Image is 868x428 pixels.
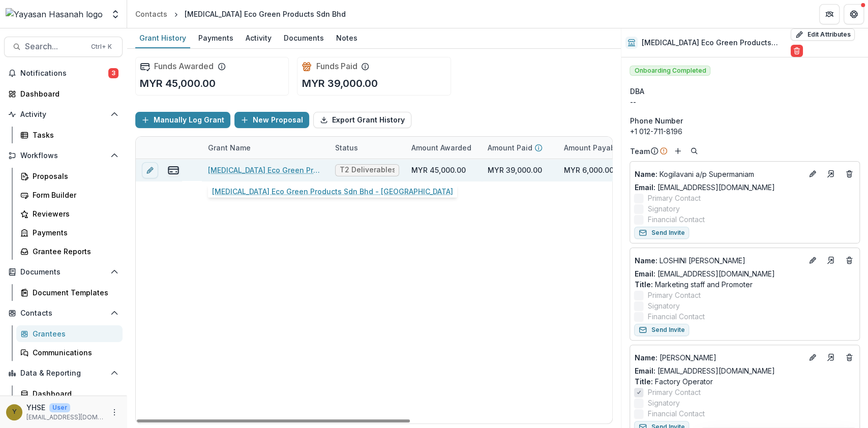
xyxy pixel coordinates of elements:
div: Status [329,142,364,153]
span: DBA [630,86,644,97]
p: LOSHINI [PERSON_NAME] [634,255,802,266]
span: Onboarding Completed [630,66,710,76]
button: Open Activity [4,106,123,123]
div: Grant Name [202,137,329,159]
a: Email: [EMAIL_ADDRESS][DOMAIN_NAME] [634,268,774,279]
p: Amount Payable [564,142,622,153]
div: Dashboard [20,88,114,99]
button: Open Workflows [4,147,123,164]
a: Go to contact [823,252,839,268]
button: Get Help [844,4,864,24]
a: Reviewers [16,205,123,222]
button: Manually Log Grant [135,112,230,128]
div: +1 012-711-8196 [630,126,860,137]
p: User [49,403,70,412]
div: Communications [33,347,114,358]
button: Search... [4,37,123,57]
div: Document Templates [33,287,114,298]
div: Payments [194,30,237,45]
button: Deletes [843,168,855,180]
button: Partners [819,4,840,24]
button: Send Invite [634,324,689,336]
span: Name : [634,353,657,362]
div: Grant Name [202,142,257,153]
span: T2 Deliverables Submitted [340,166,395,174]
div: Activity [242,30,276,45]
span: Signatory [647,398,679,408]
nav: breadcrumb [131,7,350,21]
a: Form Builder [16,187,123,203]
div: Ctrl + K [89,41,114,52]
div: Documents [280,30,328,45]
button: Delete [791,45,803,57]
a: Name: [PERSON_NAME] [634,352,802,363]
div: Status [329,137,405,159]
button: Export Grant History [313,112,411,128]
p: [EMAIL_ADDRESS][DOMAIN_NAME] [26,413,104,422]
a: Documents [280,28,328,48]
a: Activity [242,28,276,48]
button: More [108,406,121,418]
p: MYR 39,000.00 [302,76,377,91]
div: -- [630,97,860,107]
div: Proposals [33,171,114,181]
a: Document Templates [16,284,123,301]
button: Send Invite [634,227,689,239]
a: Notes [332,28,362,48]
a: Proposals [16,168,123,185]
button: edit [142,162,158,178]
button: Open entity switcher [108,4,123,24]
h2: [MEDICAL_DATA] Eco Green Products Sdn Bhd [642,39,787,47]
button: view-payments [167,164,179,176]
div: Contacts [135,9,167,19]
button: Open Data & Reporting [4,365,123,381]
div: Amount Paid [482,137,558,159]
div: Amount Awarded [405,137,482,159]
div: Payments [33,227,114,238]
div: YHSE [12,409,17,415]
span: Data & Reporting [20,369,106,378]
button: Open Documents [4,264,123,280]
span: Notifications [20,69,108,78]
button: Edit Attributes [791,28,855,41]
span: Title : [634,377,652,386]
span: 3 [108,68,118,78]
button: New Proposal [234,112,309,128]
button: Deletes [843,351,855,363]
span: Signatory [647,203,679,214]
a: Name: LOSHINI [PERSON_NAME] [634,255,802,266]
span: Primary Contact [647,387,700,398]
div: Amount Awarded [405,142,477,153]
div: Dashboard [33,388,114,399]
a: Email: [EMAIL_ADDRESS][DOMAIN_NAME] [634,365,774,376]
span: Search... [25,42,85,51]
img: Yayasan Hasanah logo [6,8,103,20]
a: Contacts [131,7,171,21]
span: Email: [634,366,655,375]
p: Amount Paid [488,142,532,153]
a: Dashboard [4,85,123,102]
a: Payments [16,224,123,241]
h2: Funds Awarded [154,62,214,71]
a: Grant History [135,28,190,48]
button: Notifications3 [4,65,123,81]
span: Email: [634,269,655,278]
a: Go to contact [823,349,839,365]
p: Marketing staff and Promoter [634,279,855,290]
a: [MEDICAL_DATA] Eco Green Products Sdn Bhd - [GEOGRAPHIC_DATA] [208,165,323,175]
span: Financial Contact [647,214,704,225]
a: Name: Kogilavani a/p Supermaniam [634,169,802,179]
span: Primary Contact [647,193,700,203]
span: Financial Contact [647,408,704,419]
p: Kogilavani a/p Supermaniam [634,169,802,179]
button: Deletes [843,254,855,266]
span: Name : [634,256,657,265]
div: Tasks [33,130,114,140]
a: Grantees [16,325,123,342]
div: MYR 45,000.00 [411,165,466,175]
div: MYR 6,000.00 [564,165,614,175]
